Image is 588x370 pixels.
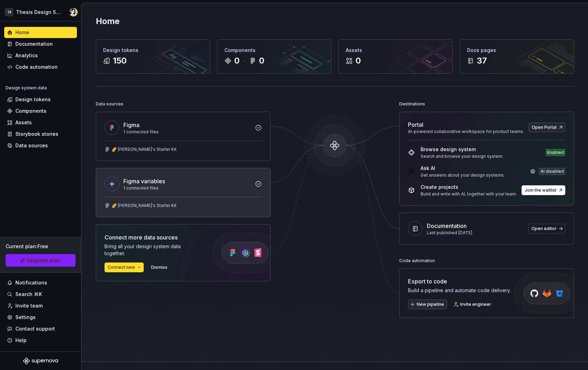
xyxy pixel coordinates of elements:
[4,50,77,61] a: Analytics
[4,323,77,334] button: Contact support
[4,117,77,128] a: Assets
[15,108,46,114] div: Components
[1,5,80,20] button: TAThesis Design SystemSuny
[27,257,60,264] span: Upgrade plan
[15,291,42,298] div: Search ⌘K
[4,128,77,140] a: Storybook stories
[4,27,77,38] a: Home
[408,299,447,309] button: New pipeline
[421,154,503,159] div: Search and browse your design system.
[6,85,47,91] div: Design system data
[6,254,76,267] button: Upgrade plan
[338,39,453,74] a: Assets0
[4,312,77,323] a: Settings
[529,123,565,132] a: Open Portal
[16,9,61,16] div: Thesis Design System
[4,94,77,105] a: Design tokens
[96,16,120,27] h2: Home
[15,96,51,103] div: Design tokens
[96,39,210,74] a: Design tokens150
[451,299,494,309] a: Invite engineer
[399,99,425,109] div: Destinations
[421,191,517,197] div: Build and write with AI, together with your team.
[96,112,271,161] a: Figma1 connected files🌈 [PERSON_NAME]'s Starter Kit
[477,55,487,66] div: 37
[539,168,565,175] div: AI disabled
[421,184,517,191] div: Create projects
[15,52,38,59] div: Analytics
[546,149,565,156] div: Enabled
[96,168,271,217] a: Figma variables1 connected files🌈 [PERSON_NAME]'s Starter Kit
[105,262,144,272] button: Connect new
[4,300,77,311] a: Invite team
[15,40,53,47] div: Documentation
[123,177,165,185] div: Figma variables
[346,47,445,54] div: Assets
[4,105,77,117] a: Components
[4,335,77,346] button: Help
[15,337,27,344] div: Help
[356,55,361,66] div: 0
[15,142,48,149] div: Data sources
[23,357,58,364] svg: Supernova Logo
[6,243,76,250] div: Current plan : Free
[15,131,58,138] div: Storybook stories
[224,47,324,54] div: Components
[151,265,167,270] span: Dismiss
[421,146,503,153] div: Browse design system
[408,120,423,129] div: Portal
[408,277,511,286] div: Export to code
[525,187,557,193] span: Join the waitlist
[427,222,467,230] div: Documentation
[399,256,435,266] div: Code automation
[4,140,77,151] a: Data sources
[528,224,565,234] a: Open editor
[15,314,36,321] div: Settings
[15,64,58,71] div: Code automation
[108,265,135,270] span: Connect new
[15,119,32,126] div: Assets
[460,302,491,307] span: Invite engineer
[4,61,77,73] a: Code automation
[421,172,505,178] div: Get answers about your design systems.
[217,39,331,74] a: Components00
[123,185,251,191] div: 1 connected files
[69,8,78,16] img: Suny
[103,47,203,54] div: Design tokens
[96,99,123,109] div: Data sources
[417,302,444,307] span: New pipeline
[4,289,77,300] button: Search ⌘K
[408,129,524,134] div: AI-powered collaborative workspace for product teams.
[234,55,239,66] div: 0
[148,262,171,272] button: Dismiss
[112,203,177,208] div: 🌈 [PERSON_NAME]'s Starter Kit
[522,185,565,195] button: Join the waitlist
[408,287,511,294] div: Build a pipeline and automate code delivery.
[421,165,505,172] div: Ask AI
[259,55,264,66] div: 0
[112,147,177,152] div: 🌈 [PERSON_NAME]'s Starter Kit
[460,39,574,74] a: Docs pages37
[15,279,47,286] div: Notifications
[15,302,43,309] div: Invite team
[5,8,13,16] div: TA
[467,47,567,54] div: Docs pages
[105,233,199,242] div: Connect more data sources
[123,121,139,129] div: Figma
[427,230,524,236] div: Last published [DATE]
[4,277,77,288] button: Notifications
[15,325,55,332] div: Contact support
[105,243,199,257] div: Bring all your design system data together.
[4,38,77,50] a: Documentation
[123,129,251,135] div: 1 connected files
[113,55,127,66] div: 150
[531,226,557,231] span: Open editor
[532,125,557,130] span: Open Portal
[15,29,29,36] div: Home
